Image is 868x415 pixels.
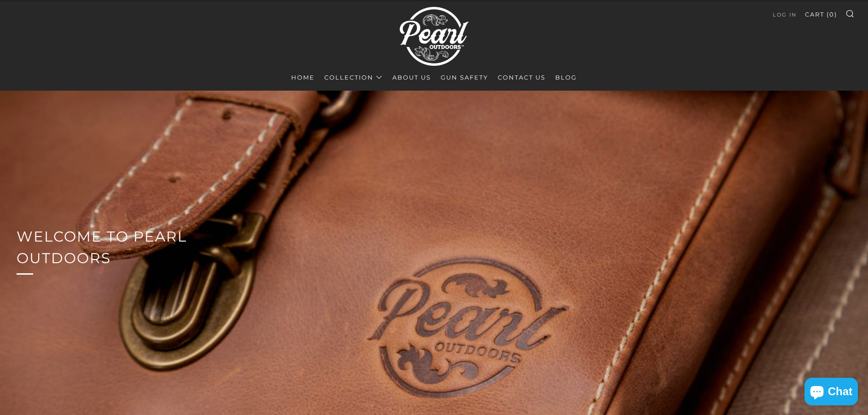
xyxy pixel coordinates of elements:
[555,70,577,85] a: Blog
[400,3,469,70] img: Pearl Outdoors | Luxury Leather Pistol Bags & Executive Range Bags
[498,70,546,85] a: Contact Us
[773,7,797,22] a: Log in
[802,378,861,408] inbox-online-store-chat: Shopify online store chat
[829,11,834,18] span: 0
[805,7,837,22] a: Cart (0)
[324,70,383,85] a: Collection
[291,70,315,85] a: Home
[17,226,241,269] h2: Welcome to Pearl Outdoors
[441,70,488,85] a: Gun Safety
[392,70,431,85] a: About Us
